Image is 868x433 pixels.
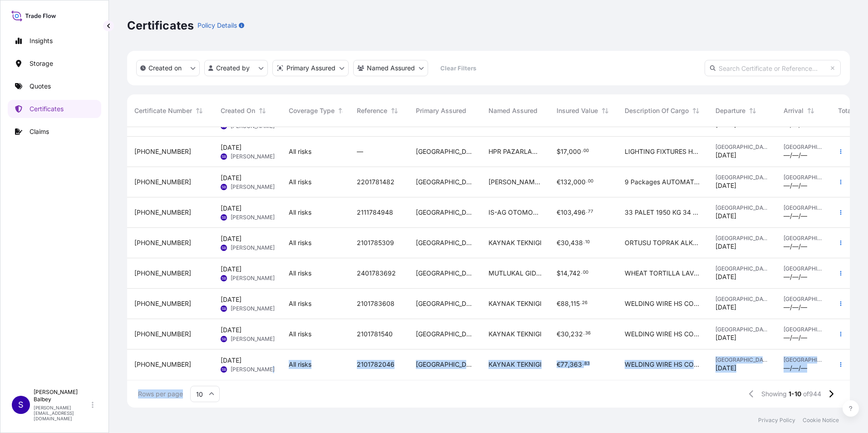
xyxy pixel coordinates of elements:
[625,208,701,217] span: 33 PALET 1950 KG 34 DN 4631 INSURANCE PREMIUM USD 160 TAX INCLUDED
[586,210,587,213] span: .
[416,147,474,156] span: [GEOGRAPHIC_DATA]
[353,60,428,76] button: cargoOwner Filter options
[583,149,589,153] span: 00
[136,60,200,76] button: createdOn Filter options
[789,389,801,399] span: 1-10
[8,100,101,118] a: Certificates
[440,64,476,73] p: Clear Filters
[569,300,571,307] span: ,
[581,271,582,274] span: .
[625,177,701,187] span: 9 Packages AUTOMATIC POWDER COATING LINE HS CODE 842489700000 Net Weight 9 400 0000 KGS Gross Wei...
[389,105,400,116] button: Sort
[231,153,275,160] span: [PERSON_NAME]
[231,275,275,282] span: [PERSON_NAME]
[272,60,349,76] button: distributor Filter options
[221,295,242,304] span: [DATE]
[584,362,590,365] span: 83
[583,332,585,335] span: .
[557,361,561,368] span: €
[784,333,807,342] span: —/—/—
[784,174,824,181] span: [GEOGRAPHIC_DATA]
[367,64,415,73] p: Named Assured
[221,143,242,152] span: [DATE]
[289,299,311,308] span: All risks
[585,332,591,335] span: 36
[784,235,824,242] span: [GEOGRAPHIC_DATA]
[561,148,567,155] span: 17
[416,106,466,115] span: Primary Assured
[289,177,311,187] span: All risks
[289,330,311,339] span: All risks
[488,208,542,217] span: IS-AG OTOMOTİV
[569,240,571,246] span: ,
[257,105,268,116] button: Sort
[784,204,824,212] span: [GEOGRAPHIC_DATA]
[231,183,275,191] span: [PERSON_NAME]
[134,147,191,156] span: [PHONE_NUMBER]
[357,299,395,308] span: 2101783608
[231,214,275,221] span: [PERSON_NAME]
[588,180,593,183] span: 00
[571,331,583,337] span: 232
[557,148,561,155] span: $
[222,365,226,374] span: SB
[488,360,542,369] span: KAYNAK TEKNIGI
[568,361,570,368] span: ,
[134,299,191,308] span: [PHONE_NUMBER]
[625,147,701,156] span: LIGHTING FIXTURES HSCODE 940549900000 NOT RESTRICTED 2 X 144 X 116 X 150 CM 2 Kap 741 Kg 016 8797...
[784,265,824,272] span: [GEOGRAPHIC_DATA]
[784,272,807,281] span: —/—/—
[30,104,64,113] p: Certificates
[221,356,242,365] span: [DATE]
[488,106,538,115] span: Named Assured
[231,305,275,312] span: [PERSON_NAME]
[583,271,588,274] span: 00
[715,326,769,333] span: [GEOGRAPHIC_DATA]
[222,213,226,222] span: SB
[715,242,736,251] span: [DATE]
[336,105,347,116] button: Sort
[561,300,569,307] span: 88
[561,331,569,337] span: 30
[222,304,226,313] span: SB
[784,364,807,373] span: —/—/—
[30,36,53,45] p: Insights
[715,151,736,160] span: [DATE]
[784,106,804,115] span: Arrival
[582,362,584,365] span: .
[138,389,183,399] span: Rows per page
[416,269,474,278] span: [GEOGRAPHIC_DATA]
[784,295,824,303] span: [GEOGRAPHIC_DATA]
[715,356,769,364] span: [GEOGRAPHIC_DATA]
[557,240,561,246] span: €
[357,360,395,369] span: 2101782046
[625,238,701,247] span: ORTUSU TOPRAK ALKALI METAL BILESIGI 31 KAP 21 710 KG Fatura Refersans Numarasi 50105578 50100249 ...
[18,400,24,409] span: S
[567,148,569,155] span: ,
[784,303,807,312] span: —/—/—
[557,106,598,115] span: Insured Value
[221,265,242,274] span: [DATE]
[784,356,824,364] span: [GEOGRAPHIC_DATA]
[357,177,395,187] span: 2201781482
[221,204,242,213] span: [DATE]
[570,361,582,368] span: 363
[567,270,569,276] span: ,
[758,417,795,424] a: Privacy Policy
[690,105,701,116] button: Sort
[784,326,824,333] span: [GEOGRAPHIC_DATA]
[221,234,242,243] span: [DATE]
[784,181,807,190] span: —/—/—
[416,177,474,187] span: [GEOGRAPHIC_DATA]
[561,240,569,246] span: 30
[715,333,736,342] span: [DATE]
[784,212,807,221] span: —/—/—
[134,330,191,339] span: [PHONE_NUMBER]
[803,389,821,399] span: of 944
[761,389,787,399] span: Showing
[715,295,769,303] span: [GEOGRAPHIC_DATA]
[557,331,561,337] span: €
[715,235,769,242] span: [GEOGRAPHIC_DATA]
[433,61,483,75] button: Clear Filters
[222,335,226,344] span: SB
